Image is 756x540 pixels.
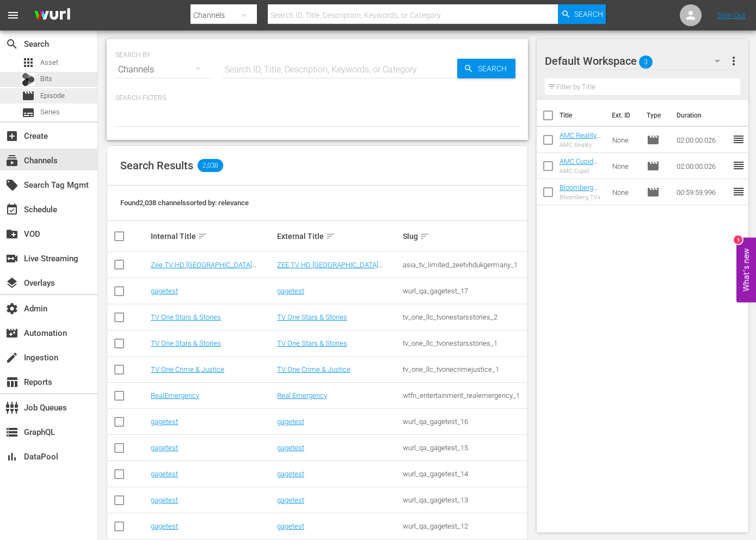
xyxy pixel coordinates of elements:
[727,48,740,74] button: more_vert
[151,261,256,277] a: Zee TV HD [GEOGRAPHIC_DATA] ([GEOGRAPHIC_DATA])
[151,365,224,373] a: TV One Crime & Justice
[5,130,19,143] span: Create
[151,496,178,504] a: gagetest
[647,186,660,199] span: Episode
[115,54,211,85] div: Channels
[457,59,515,78] button: Search
[277,496,304,504] a: gagetest
[640,100,670,131] th: Type
[22,89,35,102] span: Episode
[325,231,335,241] span: sort
[277,365,351,373] a: TV One Crime & Justice
[5,450,19,463] span: DataPool
[608,153,643,179] td: None
[403,522,526,530] div: wurl_qa_gagetest_12
[403,418,526,426] div: wurl_qa_gagetest_16
[403,444,526,452] div: wurl_qa_gagetest_15
[560,168,604,175] div: AMC Cupid
[120,199,249,207] span: Found 2,038 channels sorted by: relevance
[277,230,400,243] div: External Title
[5,302,19,315] span: Admin
[560,142,604,149] div: AMC Reality
[5,38,19,51] span: Search
[198,231,207,241] span: sort
[608,127,643,153] td: None
[403,313,526,321] div: tv_one_llc_tvonestarsstories_2
[732,133,745,146] span: reorder
[403,496,526,504] div: wurl_qa_gagetest_13
[40,73,52,84] span: Bits
[40,107,60,118] span: Series
[151,418,178,426] a: gagetest
[151,470,178,478] a: gagetest
[40,90,65,101] span: Episode
[151,313,221,321] a: TV One Stars & Stories
[560,157,603,174] a: AMC Cupid (Generic EPG)
[22,73,35,86] div: Bits
[7,9,20,22] span: menu
[151,230,274,243] div: Internal Title
[22,106,35,119] span: Series
[151,391,199,400] a: RealEmergency
[277,313,347,321] a: TV One Stars & Stories
[5,277,19,290] span: Overlays
[560,131,603,148] a: AMC Reality (Generic EPG)
[277,522,304,530] a: gagetest
[151,287,178,295] a: gagetest
[26,3,78,28] img: ans4CAIJ8jUAAAAAAAAAAAAAAAAAAAAAAAAgQb4GAAAAAAAAAAAAAAAAAAAAAAAAJMjXAAAAAAAAAAAAAAAAAAAAAAAAgAT5G...
[420,231,429,241] span: sort
[5,351,19,364] span: Ingestion
[560,194,604,201] div: Bloomberg TV+
[403,365,526,373] div: tv_one_llc_tvonecrimejustice_1
[151,444,178,452] a: gagetest
[672,127,732,153] td: 02:00:00.026
[734,236,742,244] div: 1
[474,59,515,78] span: Search
[277,418,304,426] a: gagetest
[403,391,526,400] div: wtfn_entertainment_realemergency_1
[277,339,347,347] a: TV One Stars & Stories
[5,179,19,192] span: Search Tag Mgmt
[22,56,35,69] span: Asset
[639,51,653,73] span: 3
[647,159,660,173] span: Episode
[574,4,603,24] span: Search
[198,159,223,172] span: 2,038
[403,261,526,269] div: asia_tv_limited_zeetvhdukgermany_1
[608,179,643,205] td: None
[151,339,221,347] a: TV One Stars & Stories
[403,339,526,347] div: tv_one_llc_tvonestarsstories_1
[672,153,732,179] td: 02:00:00.026
[5,327,19,340] span: Automation
[115,94,519,103] p: Search Filters:
[5,203,19,216] span: Schedule
[40,57,58,68] span: Asset
[277,391,327,400] a: Real Emergency
[277,470,304,478] a: gagetest
[277,444,304,452] a: gagetest
[647,133,660,146] span: Episode
[670,100,735,131] th: Duration
[403,470,526,478] div: wurl_qa_gagetest_14
[558,4,606,24] button: Search
[5,154,19,167] span: Channels
[5,228,19,241] span: VOD
[277,287,304,295] a: gagetest
[545,46,731,76] div: Default Workspace
[151,522,178,530] a: gagetest
[560,183,598,200] a: Bloomberg TV+
[5,252,19,265] span: Live Streaming
[5,426,19,439] span: GraphQL
[717,11,746,20] a: Sign Out
[560,100,605,131] th: Title
[403,230,526,243] div: Slug
[277,261,383,277] a: ZEE TV HD [GEOGRAPHIC_DATA] ([GEOGRAPHIC_DATA])
[5,376,19,389] span: Reports
[672,179,732,205] td: 00:59:59.996
[120,159,193,172] span: Search Results
[732,185,745,198] span: reorder
[732,159,745,172] span: reorder
[605,100,641,131] th: Ext. ID
[727,54,740,67] span: more_vert
[5,401,19,414] span: Job Queues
